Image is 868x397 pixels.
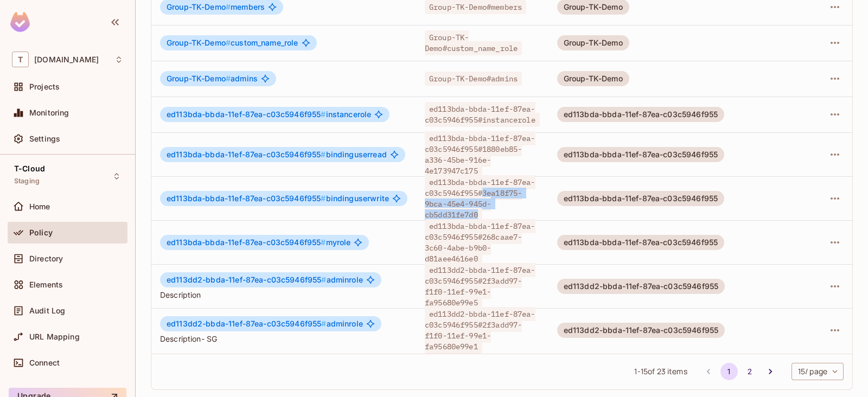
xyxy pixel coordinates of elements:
span: T-Cloud [14,164,45,173]
div: 15 / page [792,363,844,380]
div: Group-TK-Demo [557,35,629,50]
span: Description [160,290,407,300]
span: Workspace: t-mobile.com [34,55,99,64]
div: ed113bda-bbda-11ef-87ea-c03c5946f955 [557,107,724,122]
span: Group-TK-Demo [167,38,231,47]
span: myrole [167,238,350,247]
span: Group-TK-Demo#custom_name_role [425,30,522,55]
span: Group-TK-Demo#admins [425,72,522,86]
span: # [226,38,231,47]
span: ed113bda-bbda-11ef-87ea-c03c5946f955 [167,150,326,159]
span: URL Mapping [29,332,80,341]
span: Audit Log [29,306,65,315]
span: Directory [29,254,63,263]
span: ed113dd2-bbda-11ef-87ea-c03c5946f955#2f3add97-f1f0-11ef-99e1-fa95680e99e5 [425,263,535,310]
span: instancerole [167,110,371,119]
span: ed113bda-bbda-11ef-87ea-c03c5946f955#3ea18f75-9bca-45e4-945d-cb5dd31fe7d0 [425,175,535,222]
nav: pagination navigation [698,363,781,380]
span: ed113bda-bbda-11ef-87ea-c03c5946f955 [167,194,326,203]
span: # [321,150,325,159]
span: admins [167,74,258,83]
span: Elements [29,280,63,289]
span: Policy [29,228,53,237]
span: Home [29,202,50,211]
span: ed113dd2-bbda-11ef-87ea-c03c5946f955 [167,319,327,328]
span: Connect [29,358,60,367]
span: 1 - 15 of 23 items [634,366,687,377]
span: Settings [29,135,60,143]
img: SReyMgAAAABJRU5ErkJggg== [10,12,30,32]
span: ed113dd2-bbda-11ef-87ea-c03c5946f955#2f3add97-f1f0-11ef-99e1-fa95680e99e1 [425,307,535,354]
span: # [321,275,326,284]
span: Description- SG [160,334,407,344]
span: Monitoring [29,108,69,117]
span: # [321,319,326,328]
span: bindinguserread [167,150,387,159]
span: ed113bda-bbda-11ef-87ea-c03c5946f955 [167,238,326,247]
button: Go to next page [762,363,779,380]
div: ed113dd2-bbda-11ef-87ea-c03c5946f955 [557,323,725,338]
span: Projects [29,82,60,91]
span: custom_name_role [167,39,298,47]
button: Go to page 2 [741,363,758,380]
span: ed113bda-bbda-11ef-87ea-c03c5946f955 [167,110,326,119]
span: # [321,194,325,203]
span: # [226,74,231,83]
span: # [226,2,231,11]
span: bindinguserwrite [167,194,389,203]
div: Group-TK-Demo [557,71,629,86]
span: adminrole [167,319,363,328]
span: ed113bda-bbda-11ef-87ea-c03c5946f955#268caae7-3c60-4abe-b9b0-d81aee4616e0 [425,219,535,266]
span: Group-TK-Demo [167,2,231,11]
div: ed113dd2-bbda-11ef-87ea-c03c5946f955 [557,279,725,294]
button: page 1 [720,363,738,380]
span: members [167,3,265,11]
div: ed113bda-bbda-11ef-87ea-c03c5946f955 [557,191,724,206]
span: ed113dd2-bbda-11ef-87ea-c03c5946f955 [167,275,327,284]
div: ed113bda-bbda-11ef-87ea-c03c5946f955 [557,235,724,250]
span: ed113bda-bbda-11ef-87ea-c03c5946f955#1880eb85-a336-45be-916e-4e173947c175 [425,131,535,178]
span: ed113bda-bbda-11ef-87ea-c03c5946f955#instancerole [425,102,540,127]
span: # [321,110,325,119]
span: Staging [14,177,40,185]
span: adminrole [167,276,363,284]
div: ed113bda-bbda-11ef-87ea-c03c5946f955 [557,147,724,162]
span: # [321,238,325,247]
span: T [12,52,29,67]
span: Group-TK-Demo [167,74,231,83]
